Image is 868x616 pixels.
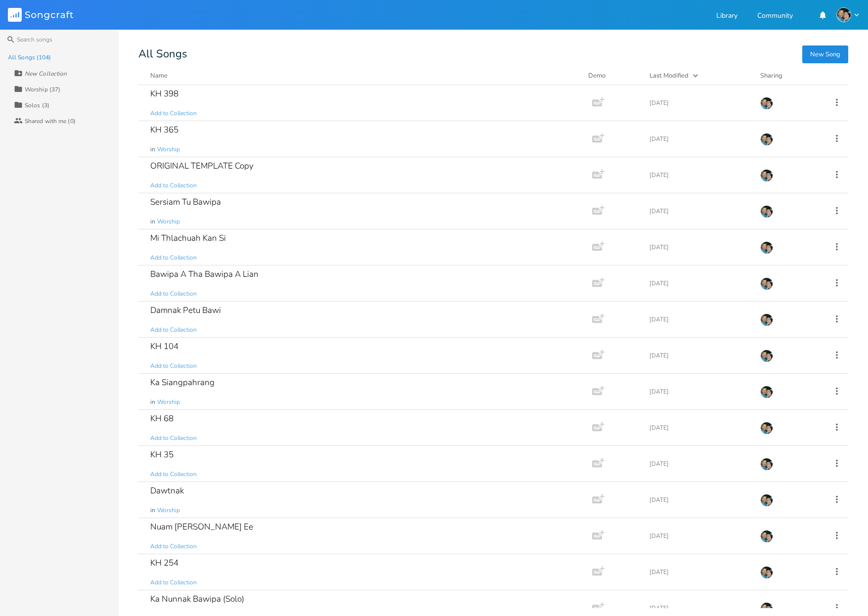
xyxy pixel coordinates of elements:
[8,54,51,60] div: All Songs (104)
[650,208,748,214] div: [DATE]
[757,12,793,21] a: Community
[157,145,180,154] span: Worship
[760,313,773,326] img: KLBC Worship Team
[760,133,773,146] img: KLBC Worship Team
[150,71,576,81] button: Name
[150,506,155,515] span: in
[150,290,197,298] span: Add to Collection
[760,277,773,290] img: KLBC Worship Team
[25,87,60,92] div: Worship (37)
[650,100,748,106] div: [DATE]
[802,45,848,63] button: New Song
[157,218,180,226] span: Worship
[760,494,773,507] img: KLBC Worship Team
[760,169,773,182] img: KLBC Worship Team
[650,71,689,80] div: Last Modified
[150,109,197,118] span: Add to Collection
[760,97,773,110] img: KLBC Worship Team
[716,12,738,21] a: Library
[588,71,638,81] div: Demo
[150,470,197,479] span: Add to Collection
[150,398,155,406] span: in
[150,378,215,387] div: Ka Siangpahrang
[650,244,748,250] div: [DATE]
[836,7,851,22] img: KLBC Worship Team
[150,218,155,226] span: in
[150,181,197,190] span: Add to Collection
[650,425,748,431] div: [DATE]
[150,486,184,495] div: Dawtnak
[150,578,197,587] span: Add to Collection
[157,506,180,515] span: Worship
[150,254,197,262] span: Add to Collection
[650,71,748,81] button: Last Modified
[760,350,773,362] img: KLBC Worship Team
[157,398,180,406] span: Worship
[650,280,748,286] div: [DATE]
[150,234,226,242] div: Mi Thlachuah Kan Si
[150,434,197,442] span: Add to Collection
[150,198,221,206] div: Sersiam Tu Bawipa
[138,49,848,59] div: All Songs
[150,162,254,170] div: ORIGINAL TEMPLATE Copy
[650,389,748,395] div: [DATE]
[150,414,174,423] div: KH 68
[150,523,253,531] div: Nuam [PERSON_NAME] Ee
[150,542,197,551] span: Add to Collection
[150,559,178,567] div: KH 254
[150,326,197,334] span: Add to Collection
[650,352,748,358] div: [DATE]
[650,497,748,503] div: [DATE]
[150,270,259,278] div: Bawipa A Tha Bawipa A Lian
[150,342,178,351] div: KH 104
[760,458,773,471] img: KLBC Worship Team
[150,71,168,80] div: Name
[150,126,178,134] div: KH 365
[760,386,773,398] img: KLBC Worship Team
[650,172,748,178] div: [DATE]
[760,530,773,543] img: KLBC Worship Team
[760,241,773,254] img: KLBC Worship Team
[650,569,748,575] div: [DATE]
[760,602,773,615] img: KLBC Worship Team
[150,145,155,154] span: in
[25,71,67,77] div: New Collection
[150,89,178,98] div: KH 398
[650,461,748,467] div: [DATE]
[650,533,748,539] div: [DATE]
[150,306,221,314] div: Damnak Petu Bawi
[760,566,773,579] img: KLBC Worship Team
[25,102,49,108] div: Solos (3)
[760,205,773,218] img: KLBC Worship Team
[150,450,174,459] div: KH 35
[25,118,76,124] div: Shared with me (0)
[150,362,197,370] span: Add to Collection
[760,71,820,81] div: Sharing
[650,316,748,322] div: [DATE]
[650,605,748,611] div: [DATE]
[760,422,773,435] img: KLBC Worship Team
[150,595,244,603] div: Ka Nunnak Bawipa (Solo)
[650,136,748,142] div: [DATE]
